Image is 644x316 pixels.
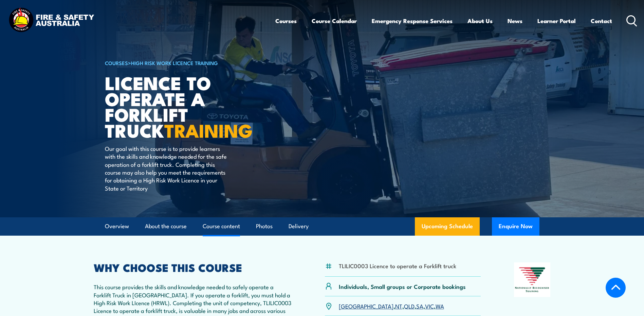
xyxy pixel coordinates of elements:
a: COURSES [105,59,128,66]
a: Courses [275,12,297,30]
a: WA [436,302,444,310]
a: High Risk Work Licence Training [131,59,218,66]
p: Individuals, Small groups or Corporate bookings [339,282,466,290]
p: Our goal with this course is to provide learners with the skills and knowledge needed for the saf... [105,144,229,192]
h2: WHY CHOOSE THIS COURSE [94,262,292,272]
a: SA [416,302,423,310]
a: Contact [591,12,612,30]
a: Emergency Response Services [372,12,453,30]
a: About the course [145,217,187,235]
button: Enquire Now [492,217,539,236]
a: VIC [425,302,434,310]
a: Course content [203,217,240,235]
img: Nationally Recognised Training logo. [514,262,551,297]
li: TLILIC0003 Licence to operate a Forklift truck [339,262,456,270]
a: Learner Portal [537,12,576,30]
a: About Us [467,12,493,30]
h6: > [105,59,273,67]
a: NT [395,302,402,310]
a: Overview [105,217,129,235]
strong: TRAINING [164,116,253,144]
a: Photos [256,217,273,235]
p: , , , , , [339,302,444,310]
a: News [508,12,522,30]
a: Upcoming Schedule [415,217,480,236]
a: QLD [404,302,415,310]
a: [GEOGRAPHIC_DATA] [339,302,393,310]
h1: Licence to operate a forklift truck [105,75,273,138]
a: Delivery [289,217,309,235]
a: Course Calendar [312,12,357,30]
